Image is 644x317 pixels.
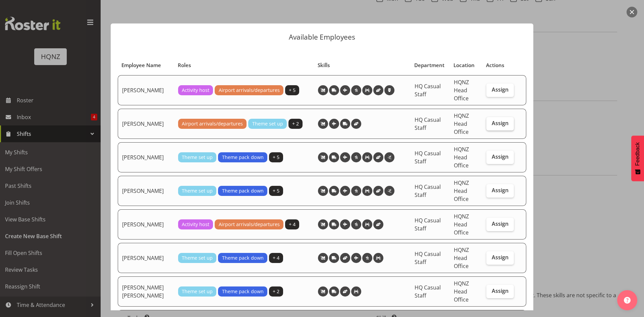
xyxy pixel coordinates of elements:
[222,254,264,262] span: Theme pack down
[222,288,264,295] span: Theme pack down
[454,78,469,102] span: HQNZ Head Office
[415,116,441,131] span: HQ Casual Staff
[492,254,508,261] span: Assign
[415,217,441,232] span: HQ Casual Staff
[635,142,641,166] span: Feedback
[454,213,469,236] span: HQNZ Head Office
[292,120,299,127] span: + 2
[453,61,478,69] div: Location
[222,154,264,161] span: Theme pack down
[492,120,508,126] span: Assign
[454,246,469,270] span: HQNZ Head Office
[182,120,243,127] span: Airport arrivals/departures
[121,61,170,69] div: Employee Name
[454,179,469,203] span: HQNZ Head Office
[414,61,446,69] div: Department
[178,61,310,69] div: Roles
[273,187,279,195] span: + 5
[454,146,469,169] span: HQNZ Head Office
[118,276,174,307] td: [PERSON_NAME] [PERSON_NAME]
[486,61,514,69] div: Actions
[182,254,213,262] span: Theme set up
[222,187,264,195] span: Theme pack down
[182,288,213,295] span: Theme set up
[117,34,527,41] p: Available Employees
[118,75,174,105] td: [PERSON_NAME]
[492,220,508,227] span: Assign
[492,287,508,294] span: Assign
[454,280,469,303] span: HQNZ Head Office
[182,154,213,161] span: Theme set up
[492,86,508,93] span: Assign
[454,112,469,136] span: HQNZ Head Office
[182,187,213,195] span: Theme set up
[318,61,407,69] div: Skills
[415,250,441,266] span: HQ Casual Staff
[118,243,174,273] td: [PERSON_NAME]
[118,142,174,172] td: [PERSON_NAME]
[182,87,209,94] span: Activity host
[492,153,508,160] span: Assign
[415,83,441,98] span: HQ Casual Staff
[631,136,644,181] button: Feedback - Show survey
[273,154,279,161] span: + 5
[289,221,296,228] span: + 4
[118,176,174,206] td: [PERSON_NAME]
[273,254,279,262] span: + 4
[624,297,631,304] img: help-xxl-2.png
[219,221,280,228] span: Airport arrivals/departures
[219,87,280,94] span: Airport arrivals/departures
[492,187,508,194] span: Assign
[415,284,441,299] span: HQ Casual Staff
[182,221,209,228] span: Activity host
[273,288,279,295] span: + 2
[252,120,283,127] span: Theme set up
[118,209,174,240] td: [PERSON_NAME]
[415,150,441,165] span: HQ Casual Staff
[415,183,441,199] span: HQ Casual Staff
[289,87,296,94] span: + 5
[118,109,174,139] td: [PERSON_NAME]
